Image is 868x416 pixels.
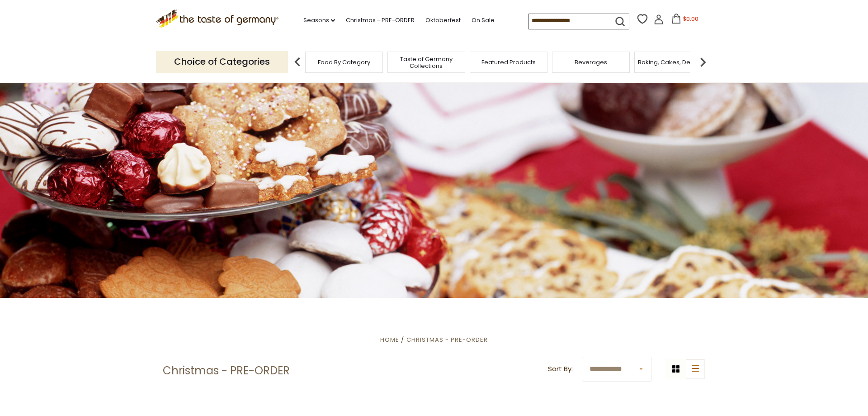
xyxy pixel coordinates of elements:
[683,15,698,23] span: $0.00
[638,59,708,66] a: Baking, Cakes, Desserts
[288,53,307,71] img: previous arrow
[575,59,607,66] a: Beverages
[318,59,370,66] a: Food By Category
[472,15,495,25] a: On Sale
[425,15,461,25] a: Oktoberfest
[406,335,488,344] a: Christmas - PRE-ORDER
[163,364,290,378] h1: Christmas - PRE-ORDER
[665,14,704,27] button: $0.00
[548,363,573,375] label: Sort By:
[303,15,335,25] a: Seasons
[694,53,712,71] img: next arrow
[156,51,288,73] p: Choice of Categories
[380,335,399,344] a: Home
[481,59,536,66] a: Featured Products
[346,15,415,25] a: Christmas - PRE-ORDER
[390,56,462,69] a: Taste of Germany Collections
